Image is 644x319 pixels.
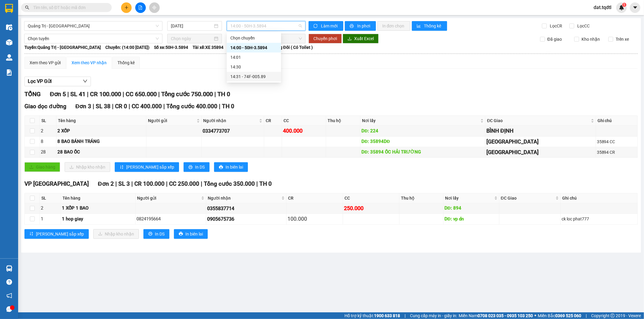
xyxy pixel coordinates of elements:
span: Miền Bắc [538,312,581,319]
span: In biên lai [226,164,243,170]
th: SL [40,116,56,126]
span: printer [148,232,152,236]
span: Tổng cước 750.000 [161,90,213,98]
span: Tổng cước 400.000 [166,103,217,110]
div: ck loc phat777 [562,216,636,222]
span: Nơi lấy [362,117,479,124]
span: caret-down [633,5,638,10]
div: [GEOGRAPHIC_DATA] [486,137,595,146]
th: Ghi chú [561,193,638,203]
span: TH 0 [217,90,230,98]
img: warehouse-icon [6,24,12,30]
span: CR 100.000 [90,90,121,98]
b: Tuyến: Quảng Trị - [GEOGRAPHIC_DATA] [24,45,101,50]
th: Thu hộ [399,193,444,203]
span: Người gửi [148,117,195,124]
span: Đã giao [545,36,564,43]
span: Tài xế: XE 35894 [193,44,223,51]
span: | [256,180,258,187]
button: downloadNhập kho nhận [93,229,139,239]
span: | [163,103,165,110]
div: [GEOGRAPHIC_DATA] [486,148,595,156]
span: file-add [138,5,143,10]
span: TH 0 [259,180,272,187]
span: | [219,103,220,110]
input: 14/08/2025 [171,23,213,29]
span: Làm mới [321,23,338,29]
button: plus [121,2,132,13]
div: 1 [41,216,60,223]
div: 0905675736 [207,215,285,223]
span: download [348,36,352,41]
th: Tên hàng [61,193,136,203]
span: TỔNG [24,90,41,98]
span: In phơi [357,23,371,29]
th: CR [287,193,343,203]
button: printerIn phơi [345,21,376,31]
button: In đơn chọn [377,21,410,31]
div: 2 [41,128,55,135]
div: Thống kê [117,59,135,66]
span: printer [350,24,355,29]
span: sort-ascending [120,165,124,170]
div: 8 [41,138,55,145]
img: warehouse-icon [6,265,12,272]
button: printerIn DS [143,229,169,239]
span: CC 400.000 [132,103,162,110]
button: uploadGiao hàng [24,162,60,172]
span: | [586,312,587,319]
span: Hỗ trợ kỹ thuật: [344,312,400,319]
button: syncLàm mới [309,21,343,31]
div: 1 XỐP 1 BAO [62,205,134,212]
div: DĐ: 224 [361,128,484,135]
span: CC 250.000 [169,180,199,187]
span: Người gửi [137,195,200,201]
span: VP [GEOGRAPHIC_DATA] [24,180,89,187]
div: 14:00 - 50H-3.5894 [230,44,277,51]
span: Lọc CC [575,23,591,29]
span: | [123,90,124,98]
span: Nơi lấy [445,195,493,201]
input: Chọn ngày [171,35,213,42]
span: Người nhận [208,195,280,201]
span: | [158,90,160,98]
span: In DS [195,164,205,170]
div: Xem theo VP gửi [30,59,61,66]
sup: 1 [622,3,626,7]
span: bar-chart [417,24,422,29]
div: 400.000 [283,127,325,135]
div: Xem theo VP nhận [72,59,107,66]
span: notification [6,293,12,298]
span: printer [179,232,183,236]
span: Đơn 3 [75,103,91,110]
div: 28 [41,149,55,156]
div: 14:01 [230,54,277,61]
span: | [129,103,130,110]
span: [PERSON_NAME] sắp xếp [126,164,174,170]
img: warehouse-icon [6,39,12,46]
button: bar-chartThống kê [412,21,447,31]
div: 8 BAO BÁNH TRÁNG [57,138,146,145]
span: ĐC Giao [487,117,590,124]
span: Chọn tuyến [28,34,159,43]
strong: 0369 525 060 [555,313,581,318]
button: printerIn DS [184,162,210,172]
span: | [87,90,88,98]
span: ⚪️ [534,314,536,317]
span: [PERSON_NAME] sắp xếp [36,231,84,237]
div: DĐ: 35894DĐ [361,138,484,145]
th: CC [343,193,399,203]
span: Đơn 2 [98,180,114,187]
span: In biên lai [185,231,203,237]
img: solution-icon [6,69,12,76]
div: DĐ: 894 [444,205,498,212]
button: Chuyển phơi [309,34,342,43]
button: printerIn biên lai [174,229,208,239]
span: | [166,180,168,187]
button: downloadNhập kho nhận [65,162,110,172]
span: copyright [610,314,615,318]
div: 100.000 [287,215,342,223]
img: logo-vxr [5,4,13,13]
th: Ghi chú [596,116,638,126]
span: CR 0 [115,103,127,110]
